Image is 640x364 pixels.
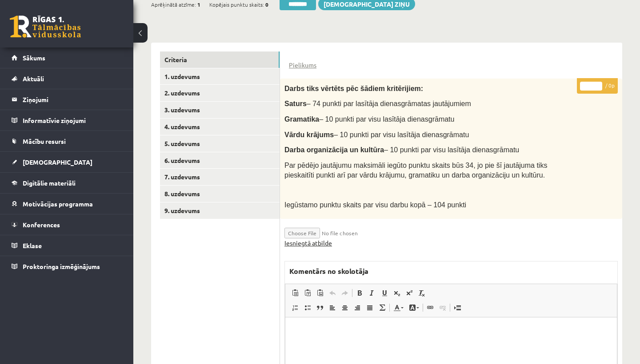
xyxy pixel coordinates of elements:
span: – 74 punkti par lasītāja dienasgrāmatas jautājumiem [307,100,471,107]
span: Gramatika [284,115,319,123]
a: Paste from Word [314,287,326,299]
span: Digitālie materiāli [23,179,76,187]
a: Sākums [12,47,122,68]
a: Superscript [403,287,416,299]
span: Iegūstamo punktu skaits par visu darbu kopā – 104 punkti [284,201,466,209]
a: [DEMOGRAPHIC_DATA] [12,152,122,172]
a: Eklase [12,235,122,256]
a: 2. uzdevums [160,85,280,101]
a: Proktoringa izmēģinājums [12,256,122,277]
a: Insert/Remove Bulleted List [301,302,314,313]
a: 1. uzdevums [160,68,280,85]
a: Redo (⌘+Y) [339,287,351,299]
a: Insert Page Break for Printing [451,302,464,313]
span: Eklase [23,241,42,249]
a: Unlink [436,302,449,313]
legend: Ziņojumi [23,89,122,110]
span: Aktuāli [23,75,44,83]
a: Paste as plain text (⌘+⌥+⇧+V) [301,287,314,299]
span: – 10 punkti par visu lasītāja dienasgrāmatu [334,131,469,138]
a: Konferences [12,214,122,235]
span: Par pēdējo jautājumu maksimāli iegūto punktu skaits būs 34, jo pie šī jautājuma tiks pieskaitīti ... [284,162,547,179]
a: Remove Format [416,287,428,299]
p: / 0p [577,78,618,94]
a: Motivācijas programma [12,194,122,214]
span: – 10 punkti par visu lasītāja dienasgrāmatu [319,115,454,123]
a: Mācību resursi [12,131,122,151]
a: Block Quote [314,302,326,313]
span: [DEMOGRAPHIC_DATA] [23,158,92,166]
a: Align Left [326,302,339,313]
a: Paste (⌘+V) [289,287,301,299]
a: 5. uzdevums [160,135,280,152]
a: Rīgas 1. Tālmācības vidusskola [10,16,81,38]
span: Mācību resursi [23,137,66,145]
a: Centre [339,302,351,313]
a: Justify [364,302,376,313]
a: 3. uzdevums [160,102,280,118]
a: 7. uzdevums [160,169,280,185]
label: Komentārs no skolotāja [285,261,373,281]
a: Undo (⌘+Z) [326,287,339,299]
a: Align Right [351,302,364,313]
a: Text Colour [391,302,406,313]
a: Subscript [391,287,403,299]
a: Link (⌘+K) [424,302,436,313]
span: Motivācijas programma [23,200,93,208]
a: Insert/Remove Numbered List [289,302,301,313]
a: Background Colour [406,302,422,313]
a: Ziņojumi [12,89,122,110]
a: Pielikums [289,60,316,70]
span: Konferences [23,221,60,229]
a: Aktuāli [12,68,122,89]
span: Sākums [23,54,45,62]
span: Proktoringa izmēģinājums [23,262,100,270]
a: 8. uzdevums [160,186,280,202]
span: Darba organizācija un kultūra [284,146,384,154]
legend: Informatīvie ziņojumi [23,110,122,131]
a: Math [376,302,388,313]
span: – 10 punkti par visu lasītāja dienasgrāmatu [384,146,519,154]
a: 4. uzdevums [160,119,280,135]
span: Darbs tiks vērtēts pēc šādiem kritērijiem: [284,85,423,92]
span: Vārdu krājums [284,131,334,138]
a: 9. uzdevums [160,202,280,219]
a: 6. uzdevums [160,152,280,169]
a: Informatīvie ziņojumi [12,110,122,131]
a: Criteria [160,51,280,68]
span: Saturs [284,100,307,107]
a: Underline (⌘+U) [378,287,391,299]
a: Iesniegtā atbilde [284,238,332,248]
a: Bold (⌘+B) [353,287,366,299]
a: Digitālie materiāli [12,173,122,193]
a: Italic (⌘+I) [366,287,378,299]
